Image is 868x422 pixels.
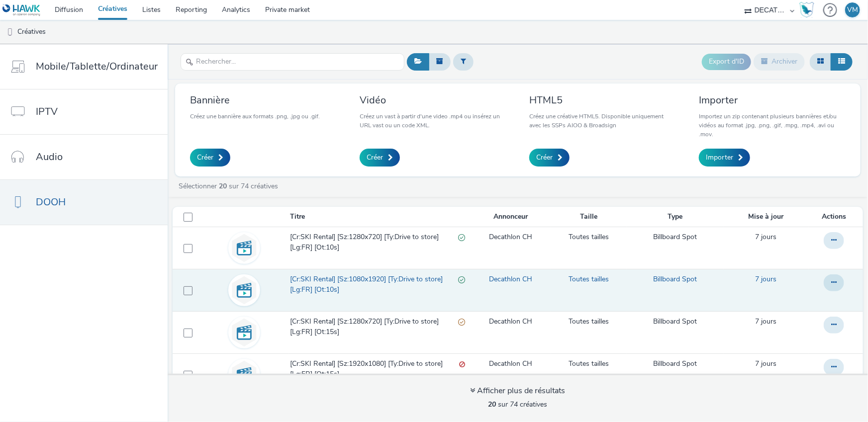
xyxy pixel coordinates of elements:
[653,359,697,369] a: Billboard Spot
[178,181,282,191] a: Sélectionner sur 74 créatives
[706,153,733,163] span: Importer
[724,207,809,227] th: Mise à jour
[756,274,777,284] span: 7 jours
[699,93,846,107] h3: Importer
[699,112,846,139] p: Importez un zip contenant plusieurs bannières et/ou vidéos au format .jpg, .png, .gif, .mpg, .mp4...
[197,153,213,163] span: Créer
[756,359,777,368] span: 7 jours
[756,274,777,284] a: 8 octobre 2025, 17:05
[230,234,259,262] img: video.svg
[653,274,697,284] a: Billboard Spot
[219,181,227,191] strong: 20
[458,317,465,327] div: Partiellement valide
[36,150,63,164] span: Audio
[529,93,676,107] h3: HTML5
[290,274,458,295] span: [Cr:SKI Rental] [Sz:1080x1920] [Ty:Drive to store] [Lg:FR] [Ot:10s]
[230,318,259,347] img: video.svg
[290,359,469,384] a: [Cr:SKI Rental] [Sz:1920x1080] [Ty:Drive to store] [Lg:FR] [Ot:15s]Invalide
[831,53,853,70] button: Liste
[190,149,230,167] a: Créer
[699,149,750,167] a: Importer
[536,153,553,163] span: Créer
[488,400,496,409] strong: 20
[290,317,458,337] span: [Cr:SKI Rental] [Sz:1280x720] [Ty:Drive to store] [Lg:FR] [Ot:15s]
[360,112,506,130] p: Créez un vast à partir d'une video .mp4 ou insérez un URL vast ou un code XML.
[569,359,609,369] a: Toutes tailles
[458,274,465,285] div: Valide
[290,232,469,257] a: [Cr:SKI Rental] [Sz:1280x720] [Ty:Drive to store] [Lg:FR] [Ot:10s]Valide
[756,232,777,242] span: 7 jours
[529,149,570,167] a: Créer
[529,112,676,130] p: Créez une créative HTML5. Disponible uniquement avec les SSPs AIOO & Broadsign
[360,149,400,167] a: Créer
[190,112,320,121] p: Créez une bannière aux formats .png, .jpg ou .gif.
[653,317,697,327] a: Billboard Spot
[367,153,383,163] span: Créer
[489,317,532,327] a: Decathlon CH
[5,27,15,37] img: dooh
[36,195,66,209] span: DOOH
[289,207,470,227] th: Titre
[551,207,627,227] th: Taille
[459,359,465,369] div: Invalide
[458,232,465,243] div: Valide
[488,400,548,409] span: sur 74 créatives
[653,232,697,242] a: Billboard Spot
[360,93,506,107] h3: Vidéo
[489,232,532,242] a: Decathlon CH
[230,360,259,389] img: video.svg
[756,317,777,326] span: 7 jours
[756,359,777,369] a: 8 octobre 2025, 17:05
[2,4,41,16] img: undefined Logo
[627,207,724,227] th: Type
[569,274,609,284] a: Toutes tailles
[569,232,609,242] a: Toutes tailles
[809,207,863,227] th: Actions
[799,2,818,18] a: Hawk Academy
[489,359,532,369] a: Decathlon CH
[36,104,58,119] span: IPTV
[471,385,566,397] div: Afficher plus de résultats
[290,359,459,379] span: [Cr:SKI Rental] [Sz:1920x1080] [Ty:Drive to store] [Lg:FR] [Ot:15s]
[290,232,458,253] span: [Cr:SKI Rental] [Sz:1280x720] [Ty:Drive to store] [Lg:FR] [Ot:10s]
[847,2,858,17] div: VM
[470,207,551,227] th: Annonceur
[181,53,404,71] input: Rechercher...
[190,93,320,107] h3: Bannière
[810,53,831,70] button: Grille
[569,317,609,327] a: Toutes tailles
[290,317,469,342] a: [Cr:SKI Rental] [Sz:1280x720] [Ty:Drive to store] [Lg:FR] [Ot:15s]Partiellement valide
[290,274,469,300] a: [Cr:SKI Rental] [Sz:1080x1920] [Ty:Drive to store] [Lg:FR] [Ot:10s]Valide
[230,276,259,305] img: video.svg
[756,317,777,327] a: 8 octobre 2025, 17:05
[756,232,777,242] a: 8 octobre 2025, 17:05
[489,274,532,284] a: Decathlon CH
[799,2,814,18] img: Hawk Academy
[36,59,158,74] span: Mobile/Tablette/Ordinateur
[702,54,751,70] button: Export d'ID
[754,53,805,70] button: Archiver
